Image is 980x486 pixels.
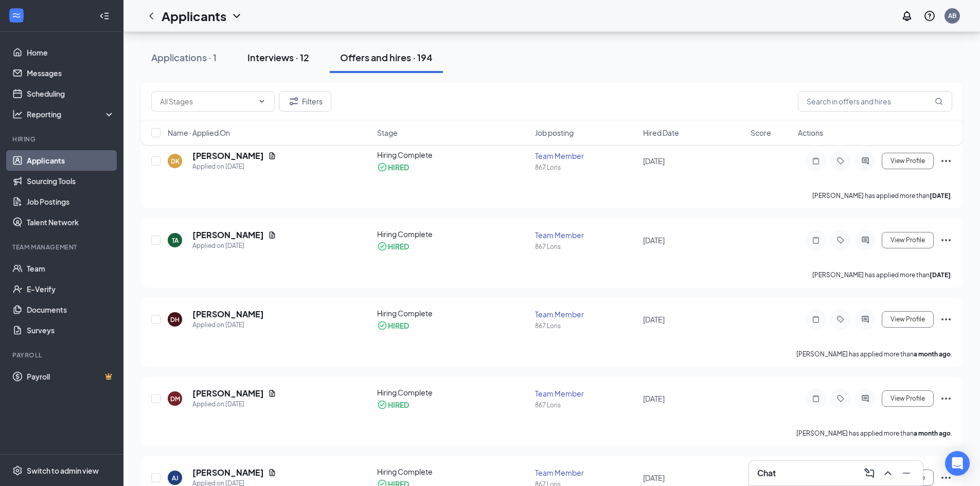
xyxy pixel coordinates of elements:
div: Hiring Complete [377,308,529,318]
h5: [PERSON_NAME] [192,309,264,320]
p: [PERSON_NAME] has applied more than . [796,429,952,438]
svg: Ellipses [940,392,952,405]
div: Hiring Complete [377,466,529,477]
div: Switch to admin view [27,465,99,476]
svg: ActiveChat [859,394,871,403]
span: View Profile [890,316,925,323]
a: Messages [27,63,115,83]
svg: Notifications [901,10,913,22]
p: [PERSON_NAME] has applied more than . [812,191,952,200]
span: [DATE] [643,473,665,482]
span: View Profile [890,395,925,402]
button: View Profile [882,390,934,407]
span: Actions [798,128,823,138]
h5: [PERSON_NAME] [192,388,264,399]
a: Job Postings [27,191,115,212]
h1: Applicants [162,7,226,25]
svg: Ellipses [940,155,952,167]
div: Hiring Complete [377,387,529,398]
svg: CheckmarkCircle [377,400,387,410]
div: HIRED [388,241,409,251]
a: PayrollCrown [27,366,115,387]
a: Sourcing Tools [27,171,115,191]
svg: Document [268,389,276,398]
p: [PERSON_NAME] has applied more than . [796,350,952,358]
span: Job posting [535,128,574,138]
span: [DATE] [643,236,665,245]
div: Reporting [27,109,115,119]
a: Surveys [27,320,115,340]
div: Team Member [535,151,636,161]
svg: ChevronLeft [145,10,157,22]
div: Applied on [DATE] [192,241,276,251]
div: Applied on [DATE] [192,320,264,330]
svg: WorkstreamLogo [11,10,22,21]
div: AB [948,11,956,20]
svg: Settings [12,465,23,476]
div: HIRED [388,400,409,410]
svg: Collapse [99,11,110,21]
svg: Analysis [12,109,23,119]
svg: CheckmarkCircle [377,241,387,251]
div: Team Member [535,309,636,319]
h3: Chat [757,467,776,479]
svg: Ellipses [940,313,952,326]
svg: ChevronUp [882,467,894,479]
svg: Document [268,231,276,239]
span: View Profile [890,237,925,244]
svg: Minimize [900,467,913,479]
div: AJ [172,474,179,482]
span: Score [751,128,771,138]
a: Applicants [27,150,115,171]
div: Team Management [12,243,113,251]
svg: ChevronDown [230,10,243,22]
h5: [PERSON_NAME] [192,229,264,241]
svg: Note [810,315,822,323]
input: Search in offers and hires [798,91,952,112]
div: Applied on [DATE] [192,161,276,172]
svg: Ellipses [940,234,952,246]
div: Applications · 1 [151,51,217,64]
div: DM [170,394,180,403]
div: HIRED [388,162,409,172]
a: Talent Network [27,212,115,232]
div: DH [170,315,180,324]
svg: ActiveChat [859,236,871,244]
div: Open Intercom Messenger [945,451,970,476]
button: View Profile [882,311,934,328]
div: Payroll [12,351,113,359]
svg: ChevronDown [258,97,266,105]
svg: Note [810,236,822,244]
span: Hired Date [643,128,679,138]
b: [DATE] [930,192,951,200]
svg: Filter [288,95,300,107]
svg: Tag [834,394,847,403]
p: [PERSON_NAME] has applied more than . [812,271,952,279]
svg: Note [810,157,822,165]
svg: QuestionInfo [923,10,936,22]
div: Hiring Complete [377,229,529,239]
svg: Tag [834,157,847,165]
svg: CheckmarkCircle [377,162,387,172]
div: 867 Loris [535,401,636,409]
b: a month ago [914,429,951,437]
h5: [PERSON_NAME] [192,467,264,478]
span: Name · Applied On [168,128,230,138]
span: [DATE] [643,156,665,166]
svg: Document [268,152,276,160]
div: DK [171,157,180,166]
svg: MagnifyingGlass [935,97,943,105]
button: ComposeMessage [861,465,878,481]
h5: [PERSON_NAME] [192,150,264,161]
input: All Stages [160,96,254,107]
b: [DATE] [930,271,951,279]
svg: Document [268,469,276,477]
svg: ComposeMessage [863,467,876,479]
svg: Tag [834,236,847,244]
a: Scheduling [27,83,115,104]
div: 867 Loris [535,321,636,330]
span: View Profile [890,157,925,165]
div: Offers and hires · 194 [340,51,433,64]
b: a month ago [914,350,951,358]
